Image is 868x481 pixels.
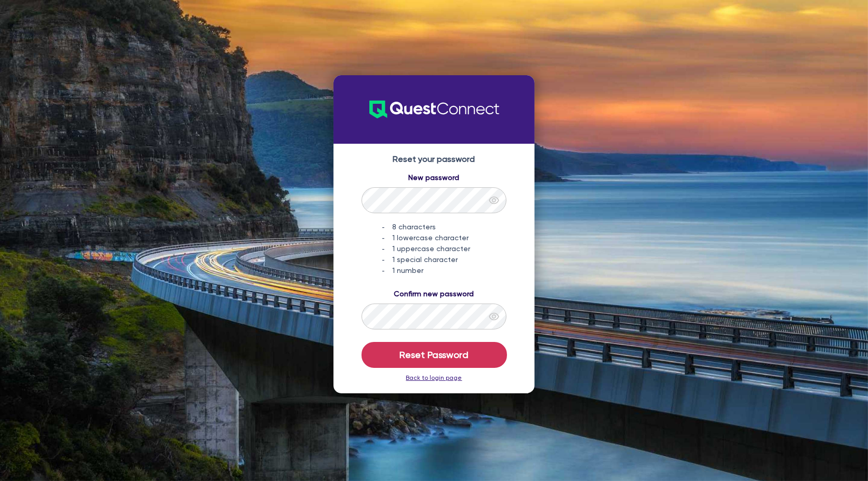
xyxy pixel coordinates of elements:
[382,243,507,254] li: 1 uppercase character
[362,342,507,368] button: Reset Password
[382,232,507,243] li: 1 lowercase character
[489,195,499,205] span: eye
[382,222,507,232] li: 8 characters
[394,288,474,299] label: Confirm new password
[409,172,460,183] label: New password
[369,82,499,137] img: QuestConnect-Logo-new.701b7011.svg
[382,265,507,276] li: 1 number
[489,311,499,322] span: eye
[406,374,462,381] a: Back to login page
[344,154,525,164] h4: Reset your password
[382,254,507,265] li: 1 special character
